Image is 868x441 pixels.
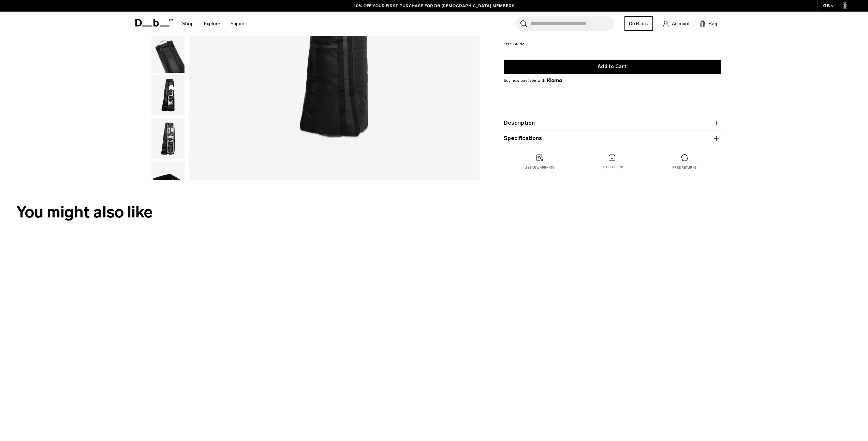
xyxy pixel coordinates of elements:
span: Buy now pay later with [504,77,562,83]
img: Snow_roller_pro_black_out_new_db2.png [151,118,185,158]
button: Description [504,119,721,127]
p: Free returns [672,165,696,170]
h2: You might also like [16,200,852,224]
span: Bag [709,20,717,27]
p: Free shipping [600,165,624,170]
button: Size Guide [504,42,524,47]
button: Snow_roller_pro_black_out_new_db4.png [151,160,185,202]
button: Specifications [504,134,721,142]
a: Account [663,19,690,28]
a: Support [231,12,248,36]
button: Add to Cart [504,60,721,74]
a: Explore [204,12,220,36]
button: Snow_roller_pro_black_out_new_db3.png [151,32,185,73]
a: Shop [182,12,194,36]
button: Snow_roller_pro_black_out_new_db2.png [151,117,185,159]
img: Snow_roller_pro_black_out_new_db3.png [151,32,185,73]
a: Db Black [624,16,653,31]
img: Snow_roller_pro_black_out_new_db5.png [151,75,185,116]
button: Snow_roller_pro_black_out_new_db5.png [151,75,185,116]
img: {"height" => 20, "alt" => "Klarna"} [547,78,562,82]
span: Account [672,20,690,27]
nav: Main Navigation [177,12,253,36]
button: Bag [700,19,717,28]
a: 10% OFF YOUR FIRST PURCHASE FOR DB [DEMOGRAPHIC_DATA] MEMBERS [354,3,514,9]
img: Snow_roller_pro_black_out_new_db4.png [151,161,185,201]
p: 2 year warranty [525,165,555,170]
